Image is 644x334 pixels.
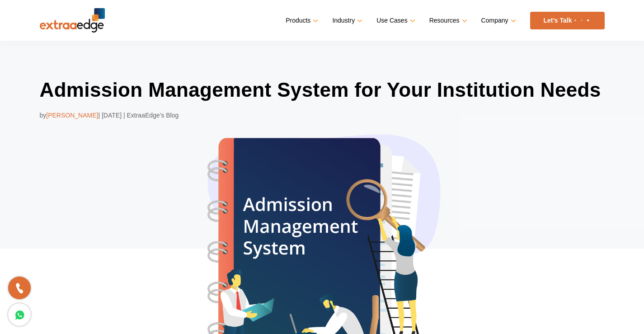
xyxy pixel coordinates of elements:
a: Let’s Talk [530,12,605,29]
span: [PERSON_NAME] [46,112,98,119]
a: Use Cases [376,14,413,27]
div: by | [DATE] | ExtraaEdge’s Blog [40,110,605,121]
a: Industry [332,14,361,27]
a: Products [286,14,316,27]
h1: Admission Management System for Your Institution Needs [40,77,605,103]
a: Company [481,14,514,27]
a: Resources [429,14,465,27]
